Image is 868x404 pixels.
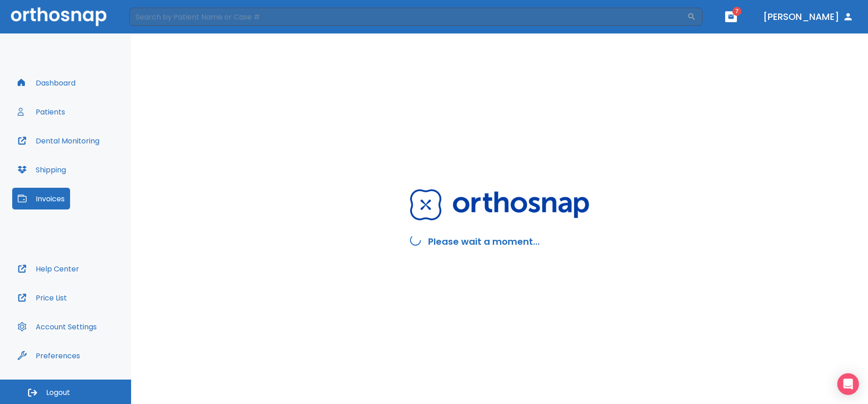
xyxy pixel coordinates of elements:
button: Invoices [12,188,70,209]
button: Help Center [12,258,85,280]
h2: Please wait a moment... [428,235,540,248]
img: Orthosnap [410,189,589,220]
img: Orthosnap [11,7,107,26]
div: Open Intercom Messenger [837,373,859,395]
button: Dental Monitoring [12,130,105,152]
span: 7 [732,7,741,16]
button: Account Settings [12,316,102,337]
button: Shipping [12,159,71,181]
span: Logout [46,388,70,398]
button: Preferences [12,345,85,366]
button: Patients [12,101,71,123]
input: Search by Patient Name or Case # [129,8,687,26]
button: Price List [12,287,72,309]
button: Dashboard [12,72,81,94]
button: [PERSON_NAME] [759,9,857,25]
